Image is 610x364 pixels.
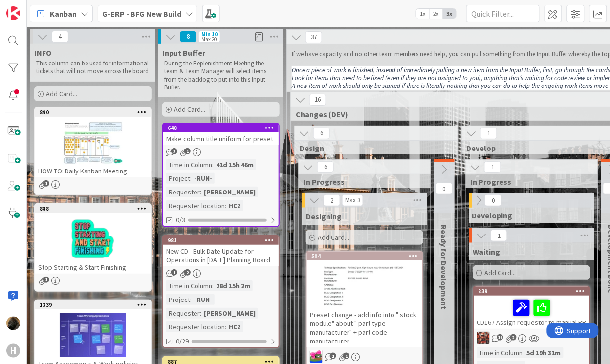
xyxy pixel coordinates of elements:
[35,108,151,117] div: 890
[201,187,258,197] div: [PERSON_NAME]
[35,300,151,309] div: 1339
[6,6,20,20] img: Visit kanbanzone.com
[480,128,497,139] span: 1
[472,211,513,220] span: Developing
[40,109,151,116] div: 890
[43,277,49,283] span: 1
[443,9,456,19] span: 3x
[439,225,449,309] span: Ready for Development
[474,296,589,329] div: CD167 Assign requestor to manual PR
[477,332,490,344] img: JK
[474,287,589,296] div: 239
[436,183,453,194] span: 0
[166,321,225,332] div: Requester location
[226,200,243,211] div: HCZ
[523,347,524,358] span: :
[35,261,151,274] div: Stop Starting & Start Finishing
[35,165,151,177] div: HOW TO: Daily Kanban Meeting
[310,350,323,363] img: JK
[484,161,501,173] span: 1
[497,334,503,341] span: 19
[52,31,68,43] span: 4
[212,159,214,170] span: :
[307,252,422,347] div: 504Preset change - add info into " stock module" about " part type manufacturer" + part code manu...
[416,9,430,19] span: 1x
[184,269,191,276] span: 2
[162,123,280,227] a: 648Make column title uniform for presetTime in Column:41d 15h 46mProject:-RUN-Requester:[PERSON_N...
[163,132,279,145] div: Make column title uniform for preset
[50,8,77,20] span: Kanban
[309,94,326,106] span: 16
[466,5,540,22] input: Quick Filter...
[171,269,177,276] span: 1
[473,247,501,257] span: Waiting
[306,212,342,221] span: Designing
[163,236,279,245] div: 981
[212,280,214,291] span: :
[166,187,200,197] div: Requester
[164,60,278,91] p: During the Replenishment Meeting the team & Team Manager will select items from the backlog to pu...
[485,194,501,206] span: 0
[34,203,152,292] a: 888Stop Starting & Start Finishing
[163,124,279,132] div: 648
[21,1,44,13] span: Support
[6,317,20,330] img: ND
[311,253,422,259] div: 504
[477,347,523,358] div: Time in Column
[192,294,215,305] div: -RUN-
[200,308,201,319] span: :
[345,198,360,203] div: Max 3
[166,200,225,211] div: Requester location
[430,9,443,19] span: 2x
[34,107,152,195] a: 890HOW TO: Daily Kanban Meeting
[510,334,517,341] span: 2
[474,332,589,344] div: JK
[162,48,205,58] span: Input Buffer
[307,252,422,260] div: 504
[40,301,151,308] div: 1339
[184,148,191,154] span: 1
[163,245,279,266] div: New CD - Bulk Date Update for Operations in [DATE] Planning Board
[190,173,192,184] span: :
[330,353,336,359] span: 1
[190,294,192,305] span: :
[201,308,258,319] div: [PERSON_NAME]
[225,200,226,211] span: :
[201,37,217,42] div: Max 20
[201,32,218,37] div: Min 10
[35,108,151,177] div: 890HOW TO: Daily Kanban Meeting
[174,105,205,114] span: Add Card...
[163,236,279,266] div: 981New CD - Bulk Date Update for Operations in [DATE] Planning Board
[43,180,49,187] span: 1
[214,280,253,291] div: 28d 15h 2m
[305,31,322,43] span: 37
[166,308,200,319] div: Requester
[34,48,51,58] span: INFO
[317,161,334,173] span: 6
[343,353,349,359] span: 1
[300,143,446,153] span: Design
[36,60,150,76] p: This column can be used for informational tickets that will not move across the board
[324,194,340,206] span: 2
[485,268,516,277] span: Add Card...
[168,237,279,244] div: 981
[491,230,507,241] span: 1
[40,205,151,212] div: 888
[474,287,589,329] div: 239CD167 Assign requestor to manual PR
[171,148,177,154] span: 3
[318,233,349,242] span: Add Card...
[102,9,181,19] b: G-ERP - BFG New Build
[166,294,190,305] div: Project
[180,31,196,43] span: 8
[200,187,201,197] span: :
[192,173,215,184] div: -RUN-
[307,308,422,347] div: Preset change - add info into " stock module" about " part type manufacturer" + part code manufac...
[176,215,185,225] span: 0/3
[479,288,589,295] div: 239
[176,336,189,346] span: 0/29
[214,159,256,170] div: 41d 15h 46m
[163,124,279,145] div: 648Make column title uniform for preset
[35,204,151,213] div: 888
[304,177,418,187] span: In Progress
[225,321,226,332] span: :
